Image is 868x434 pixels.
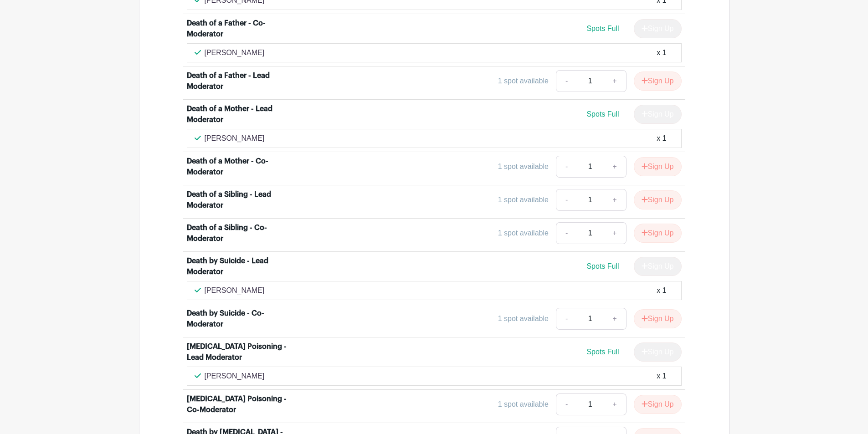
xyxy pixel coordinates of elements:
[634,71,682,91] button: Sign Up
[634,395,682,414] button: Sign Up
[657,133,666,144] div: x 1
[657,371,666,382] div: x 1
[603,308,626,330] a: +
[603,222,626,244] a: +
[634,224,682,243] button: Sign Up
[498,399,549,410] div: 1 spot available
[603,393,626,415] a: +
[556,222,577,244] a: -
[187,341,300,363] div: [MEDICAL_DATA] Poisoning - Lead Moderator
[498,161,549,172] div: 1 spot available
[603,189,626,211] a: +
[603,156,626,178] a: +
[498,194,549,205] div: 1 spot available
[556,156,577,178] a: -
[603,70,626,92] a: +
[205,47,265,58] p: [PERSON_NAME]
[556,189,577,211] a: -
[187,103,300,125] div: Death of a Mother - Lead Moderator
[657,285,666,296] div: x 1
[498,76,549,87] div: 1 spot available
[205,285,265,296] p: [PERSON_NAME]
[498,228,549,239] div: 1 spot available
[657,47,666,58] div: x 1
[187,18,300,40] div: Death of a Father - Co-Moderator
[556,70,577,92] a: -
[187,222,300,244] div: Death of a Sibling - Co-Moderator
[187,255,300,277] div: Death by Suicide - Lead Moderator
[187,156,300,178] div: Death of a Mother - Co-Moderator
[556,393,577,415] a: -
[187,189,300,211] div: Death of a Sibling - Lead Moderator
[586,262,619,270] span: Spots Full
[187,70,300,92] div: Death of a Father - Lead Moderator
[586,110,619,118] span: Spots Full
[556,308,577,330] a: -
[187,393,300,415] div: [MEDICAL_DATA] Poisoning - Co-Moderator
[586,25,619,32] span: Spots Full
[634,309,682,328] button: Sign Up
[498,313,549,324] div: 1 spot available
[205,371,265,382] p: [PERSON_NAME]
[205,133,265,144] p: [PERSON_NAME]
[586,348,619,356] span: Spots Full
[187,308,300,330] div: Death by Suicide - Co-Moderator
[634,190,682,209] button: Sign Up
[634,157,682,176] button: Sign Up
